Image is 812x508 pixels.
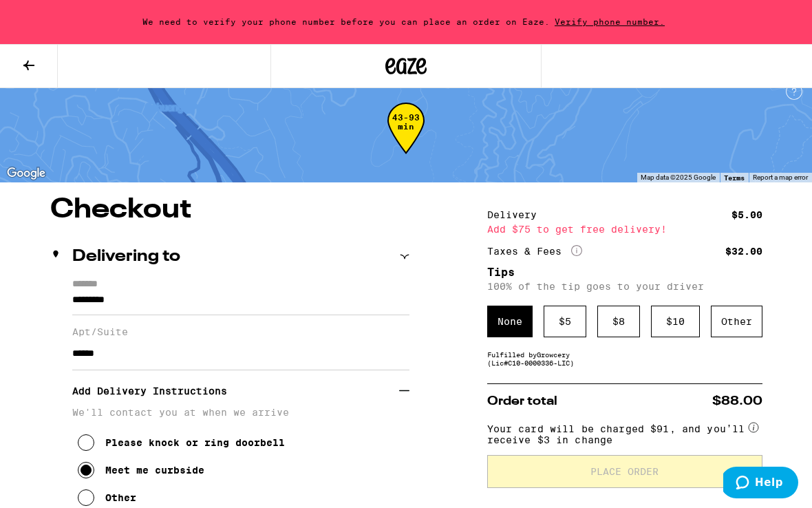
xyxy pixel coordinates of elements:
[72,407,409,418] p: We'll contact you at when we arrive
[712,395,762,408] span: $88.00
[387,113,425,165] div: 43-93 min
[550,17,670,26] span: Verify phone number.
[78,456,204,484] button: Meet me curbside
[487,267,762,278] h5: Tips
[72,375,399,407] h3: Add Delivery Instructions
[105,437,285,448] div: Please knock or ring doorbell
[487,306,533,337] div: None
[487,419,746,445] span: Your card will be charged $91, and you’ll receive $3 in change
[544,306,586,337] div: $ 5
[487,224,762,234] div: Add $75 to get free delivery!
[487,455,762,488] button: Place Order
[711,306,762,337] div: Other
[142,17,550,26] span: We need to verify your phone number before you can place an order on Eaze.
[105,465,204,476] div: Meet me curbside
[3,165,49,182] a: Open this area in Google Maps (opens a new window)
[731,210,762,220] div: $5.00
[105,492,136,503] div: Other
[641,173,716,181] span: Map data ©2025 Google
[487,245,582,257] div: Taxes & Fees
[78,429,285,456] button: Please knock or ring doorbell
[50,196,409,224] h1: Checkout
[724,173,745,182] a: Terms
[597,306,640,337] div: $ 8
[753,173,808,181] a: Report a map error
[72,248,180,265] h2: Delivering to
[72,326,409,337] label: Apt/Suite
[487,350,762,367] div: Fulfilled by Growcery (Lic# C10-0000336-LIC )
[487,395,557,408] span: Order total
[651,306,700,337] div: $ 10
[590,467,659,476] span: Place Order
[725,246,762,256] div: $32.00
[3,165,49,182] img: Google
[487,210,546,220] div: Delivery
[723,467,798,501] iframe: Opens a widget where you can find more information
[487,281,762,292] p: 100% of the tip goes to your driver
